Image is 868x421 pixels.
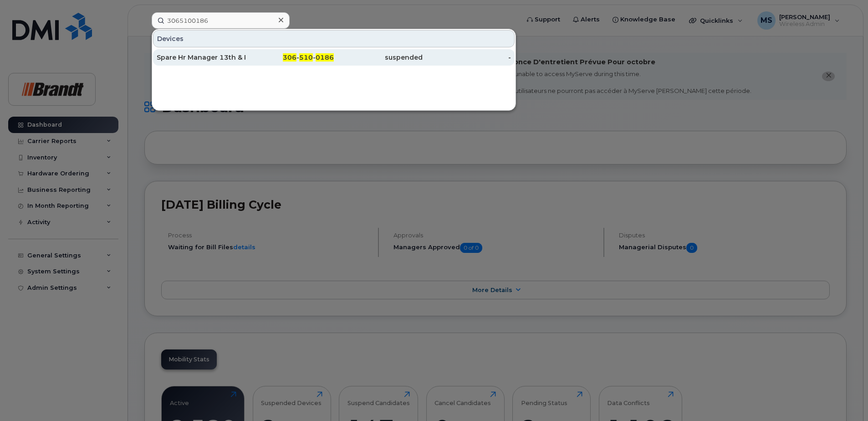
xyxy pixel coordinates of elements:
[334,53,423,62] div: suspended
[157,53,245,62] div: Spare Hr Manager 13th & Pinkie
[153,49,515,66] a: Spare Hr Manager 13th & Pinkie306-510-0186suspended-
[316,53,334,62] span: 0186
[283,53,296,62] span: 306
[153,30,515,47] div: Devices
[245,53,334,62] div: - -
[299,53,313,62] span: 510
[423,53,511,62] div: -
